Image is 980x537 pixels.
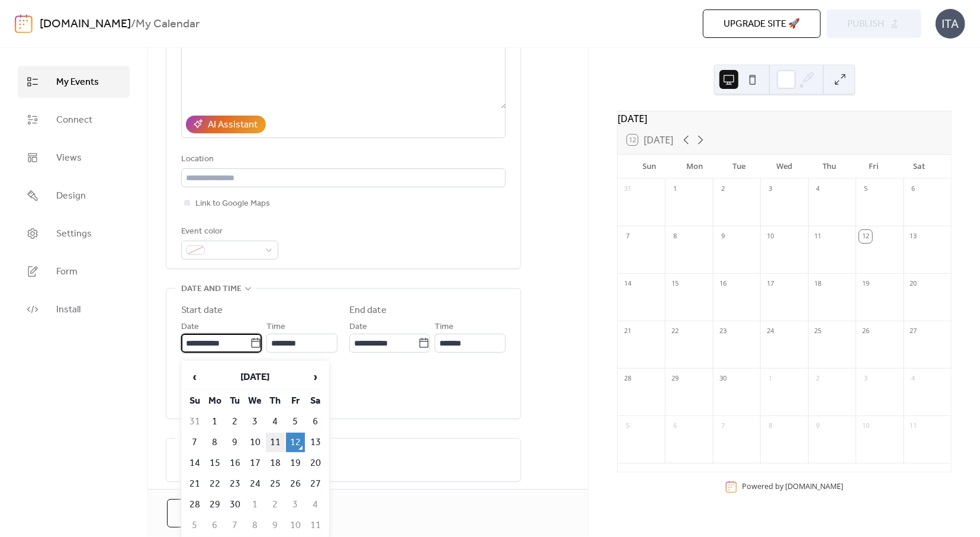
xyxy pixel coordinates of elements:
[621,230,634,243] div: 7
[226,474,245,494] td: 23
[181,303,223,318] div: Start date
[286,474,305,494] td: 26
[785,481,843,491] a: [DOMAIN_NAME]
[907,230,920,243] div: 13
[306,453,325,473] td: 20
[266,433,285,452] td: 11
[266,412,285,431] td: 4
[907,183,920,196] div: 6
[266,320,285,334] span: Time
[167,499,245,528] a: Cancel
[18,142,130,174] a: Views
[181,152,503,167] div: Location
[812,230,825,243] div: 11
[716,420,730,433] div: 7
[186,365,204,389] span: ‹
[205,391,224,411] th: Mo
[266,474,285,494] td: 25
[246,474,265,494] td: 24
[907,325,920,338] div: 27
[907,420,920,433] div: 11
[185,474,204,494] td: 21
[18,255,130,287] a: Form
[185,516,204,535] td: 5
[716,230,730,243] div: 9
[18,180,130,212] a: Design
[306,433,325,452] td: 13
[435,320,454,334] span: Time
[307,365,324,389] span: ›
[286,516,305,535] td: 10
[286,391,305,411] th: Fr
[226,391,245,411] th: Tu
[669,372,682,385] div: 29
[185,433,204,452] td: 7
[724,17,800,31] span: Upgrade site 🚀
[621,420,634,433] div: 5
[742,481,843,491] div: Powered by
[56,75,99,89] span: My Events
[762,155,807,178] div: Wed
[621,277,634,290] div: 14
[195,197,270,211] span: Link to Google Maps
[669,325,682,338] div: 22
[306,391,325,411] th: Sa
[627,155,672,178] div: Sun
[56,189,86,203] span: Design
[306,412,325,431] td: 6
[286,412,305,431] td: 5
[266,495,285,514] td: 2
[226,412,245,431] td: 2
[18,104,130,136] a: Connect
[764,230,777,243] div: 10
[812,183,825,196] div: 4
[306,474,325,494] td: 27
[246,433,265,452] td: 10
[807,155,852,178] div: Thu
[266,453,285,473] td: 18
[669,420,682,433] div: 6
[618,111,951,126] div: [DATE]
[859,230,872,243] div: 12
[56,113,92,127] span: Connect
[40,13,131,36] a: [DOMAIN_NAME]
[226,433,245,452] td: 9
[716,325,730,338] div: 23
[669,230,682,243] div: 8
[205,516,224,535] td: 6
[226,453,245,473] td: 16
[136,13,200,36] b: My Calendar
[18,218,130,250] a: Settings
[306,495,325,514] td: 4
[859,325,872,338] div: 26
[859,420,872,433] div: 10
[306,516,325,535] td: 11
[205,453,224,473] td: 15
[669,277,682,290] div: 15
[859,372,872,385] div: 3
[226,516,245,535] td: 7
[897,155,942,178] div: Sat
[205,474,224,494] td: 22
[716,277,730,290] div: 16
[56,265,78,279] span: Form
[716,372,730,385] div: 30
[669,183,682,196] div: 1
[852,155,897,178] div: Fri
[764,325,777,338] div: 24
[266,391,285,411] th: Th
[246,391,265,411] th: We
[349,303,387,318] div: End date
[716,183,730,196] div: 2
[812,420,825,433] div: 9
[205,412,224,431] td: 1
[205,365,305,390] th: [DATE]
[764,277,777,290] div: 17
[205,433,224,452] td: 8
[286,433,305,452] td: 12
[812,277,825,290] div: 18
[717,155,762,178] div: Tue
[15,14,33,33] img: logo
[226,495,245,514] td: 30
[246,495,265,514] td: 1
